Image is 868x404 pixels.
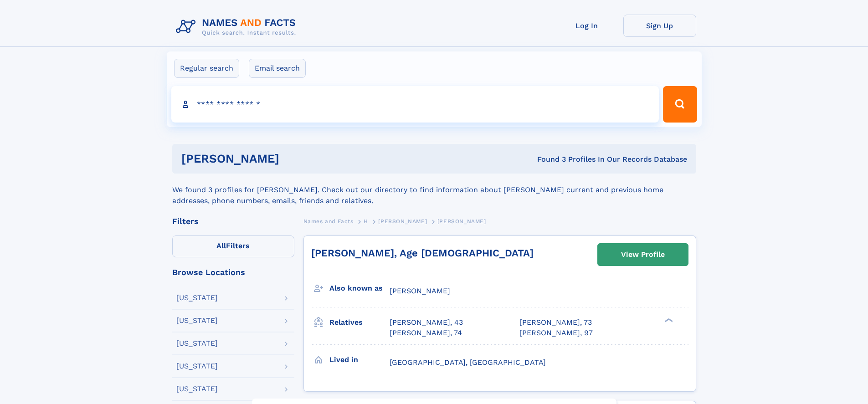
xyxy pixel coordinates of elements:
[172,174,696,206] div: We found 3 profiles for [PERSON_NAME]. Check out our directory to find information about [PERSON_...
[176,340,218,347] div: [US_STATE]
[176,294,218,302] div: [US_STATE]
[311,247,534,259] a: [PERSON_NAME], Age [DEMOGRAPHIC_DATA]
[172,15,303,39] img: Logo Names and Facts
[663,86,697,123] button: Search Button
[390,286,450,295] span: [PERSON_NAME]
[329,315,390,330] h3: Relatives
[249,59,306,78] label: Email search
[329,352,390,368] h3: Lived in
[663,317,673,323] div: ❯
[364,218,368,225] span: H
[172,217,294,225] div: Filters
[390,328,462,338] a: [PERSON_NAME], 74
[171,86,659,123] input: search input
[550,15,623,37] a: Log In
[623,15,696,37] a: Sign Up
[303,215,354,227] a: Names and Facts
[437,218,486,225] span: [PERSON_NAME]
[172,268,294,276] div: Browse Locations
[519,317,592,327] a: [PERSON_NAME], 73
[390,358,546,367] span: [GEOGRAPHIC_DATA], [GEOGRAPHIC_DATA]
[598,244,688,266] a: View Profile
[519,328,593,338] a: [PERSON_NAME], 97
[378,218,427,225] span: [PERSON_NAME]
[172,235,294,257] label: Filters
[329,281,390,296] h3: Also known as
[390,317,463,327] a: [PERSON_NAME], 43
[176,363,218,370] div: [US_STATE]
[181,153,408,164] h1: [PERSON_NAME]
[176,385,218,393] div: [US_STATE]
[216,241,226,250] span: All
[621,244,665,265] div: View Profile
[364,215,368,227] a: H
[176,317,218,324] div: [US_STATE]
[174,59,239,78] label: Regular search
[378,215,427,227] a: [PERSON_NAME]
[408,154,687,164] div: Found 3 Profiles In Our Records Database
